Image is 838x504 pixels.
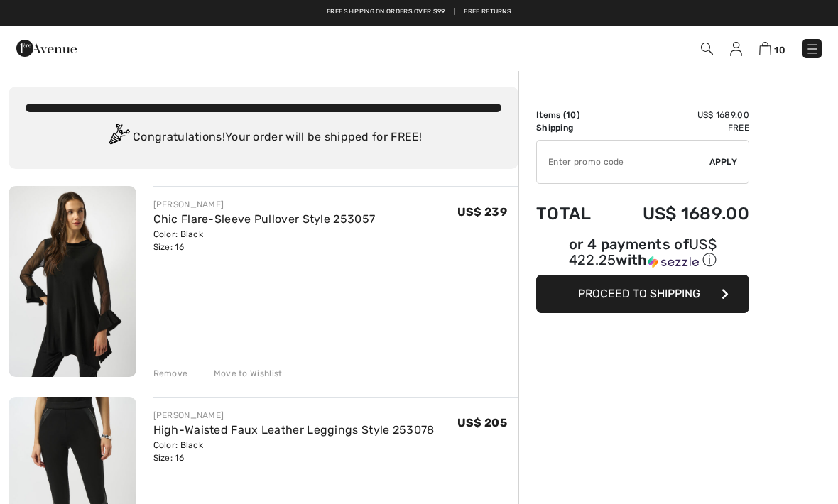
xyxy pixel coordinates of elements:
[457,416,507,429] span: US$ 205
[202,367,283,380] div: Move to Wishlist
[609,190,749,238] td: US$ 1689.00
[464,7,511,17] a: Free Returns
[536,238,749,275] div: or 4 payments ofUS$ 422.25withSezzle Click to learn more about Sezzle
[730,42,742,56] img: My Info
[759,42,771,55] img: Shopping Bag
[566,110,577,120] span: 10
[153,423,435,437] a: High-Waisted Faux Leather Leggings Style 253078
[16,40,77,54] a: 1ère Avenue
[805,42,820,56] img: Menu
[537,141,709,183] input: Promo code
[26,124,501,152] div: Congratulations! Your order will be shipped for FREE!
[578,287,700,300] span: Proceed to Shipping
[609,109,749,121] td: US$ 1689.00
[536,238,749,270] div: or 4 payments of with
[774,45,785,55] span: 10
[153,409,435,422] div: [PERSON_NAME]
[701,43,713,55] img: Search
[153,228,376,253] div: Color: Black Size: 16
[454,7,455,17] span: |
[536,109,609,121] td: Items ( )
[16,34,77,62] img: 1ère Avenue
[759,40,785,57] a: 10
[9,186,136,377] img: Chic Flare-Sleeve Pullover Style 253057
[536,275,749,313] button: Proceed to Shipping
[327,7,445,17] a: Free shipping on orders over $99
[536,121,609,134] td: Shipping
[569,236,717,268] span: US$ 422.25
[153,212,376,226] a: Chic Flare-Sleeve Pullover Style 253057
[536,190,609,238] td: Total
[153,367,188,380] div: Remove
[709,155,738,168] span: Apply
[457,205,507,219] span: US$ 239
[153,198,376,211] div: [PERSON_NAME]
[104,124,133,152] img: Congratulation2.svg
[153,439,435,464] div: Color: Black Size: 16
[648,256,699,268] img: Sezzle
[609,121,749,134] td: Free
